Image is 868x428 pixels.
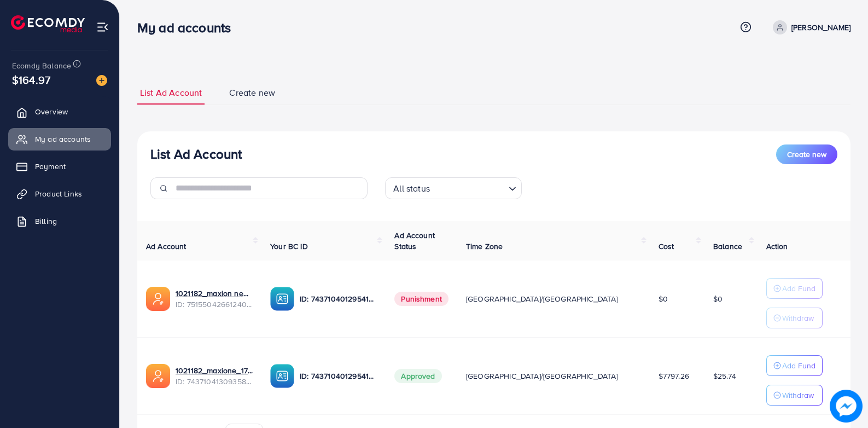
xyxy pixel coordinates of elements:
span: Overview [35,106,68,117]
button: Create new [776,144,837,164]
a: 1021182_maxione_1731585765963 [176,365,253,376]
span: ID: 7515504266124050440 [176,299,253,310]
a: Payment [8,155,111,177]
img: ic-ba-acc.ded83a64.svg [270,364,294,388]
span: Approved [394,369,441,383]
span: Ad Account [146,241,187,252]
span: [GEOGRAPHIC_DATA]/[GEOGRAPHIC_DATA] [466,293,618,304]
button: Withdraw [766,308,823,328]
span: Action [766,241,788,252]
a: Billing [8,210,111,232]
img: ic-ads-acc.e4c84228.svg [146,287,170,311]
div: Search for option [385,177,522,199]
div: <span class='underline'>1021182_maxion new 2nd_1749839824416</span></br>7515504266124050440 [176,288,253,310]
button: Withdraw [766,385,823,406]
img: ic-ba-acc.ded83a64.svg [270,287,294,311]
span: List Ad Account [140,86,202,99]
a: 1021182_maxion new 2nd_1749839824416 [176,288,253,299]
p: [PERSON_NAME] [791,21,850,34]
span: Punishment [394,292,448,306]
h3: My ad accounts [137,20,240,36]
span: Ecomdy Balance [12,60,71,71]
a: [PERSON_NAME] [768,20,850,34]
span: Create new [787,149,826,160]
span: Your BC ID [270,241,308,252]
input: Search for option [433,178,504,196]
span: Create new [229,86,275,99]
p: ID: 7437104012954140673 [300,369,377,383]
span: Billing [35,216,57,227]
img: menu [96,21,109,33]
span: [GEOGRAPHIC_DATA]/[GEOGRAPHIC_DATA] [466,371,618,381]
span: My ad accounts [35,134,91,144]
a: Product Links [8,183,111,205]
p: Add Fund [782,359,815,372]
span: Cost [659,241,674,252]
span: $7797.26 [659,371,689,381]
div: <span class='underline'>1021182_maxione_1731585765963</span></br>7437104130935898113 [176,365,253,387]
img: ic-ads-acc.e4c84228.svg [146,364,170,388]
span: $25.74 [713,371,736,381]
span: Ad Account Status [394,230,435,252]
span: Balance [713,241,742,252]
span: Product Links [35,188,82,199]
p: ID: 7437104012954140673 [300,292,377,305]
button: Add Fund [766,278,823,299]
a: My ad accounts [8,128,111,150]
span: Payment [35,161,66,172]
a: Overview [8,101,111,123]
p: Withdraw [782,311,814,325]
span: ID: 7437104130935898113 [176,376,253,387]
p: Withdraw [782,389,814,402]
p: Add Fund [782,282,815,295]
span: $0 [713,293,723,304]
img: logo [11,15,85,32]
button: Add Fund [766,355,823,376]
img: image [96,75,107,86]
h3: List Ad Account [150,146,242,162]
span: $164.97 [12,72,50,88]
span: All status [391,181,432,196]
span: Time Zone [466,241,503,252]
img: image [830,390,862,422]
span: $0 [659,293,668,304]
